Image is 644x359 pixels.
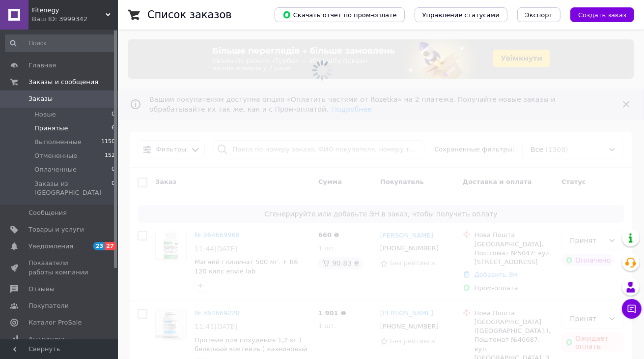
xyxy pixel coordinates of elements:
[275,7,405,22] button: Скачать отчет по пром-оплате
[105,151,115,160] span: 152
[525,11,553,19] span: Экспорт
[32,6,106,15] span: Fitenegy
[622,299,642,319] button: Чат с покупателем
[422,11,500,19] span: Управление статусами
[517,7,560,22] button: Экспорт
[560,11,634,18] a: Создать заказ
[28,318,82,327] span: Каталог ProSale
[415,7,507,22] button: Управление статусами
[101,138,115,147] span: 1150
[28,78,98,87] span: Заказы и сообщения
[34,110,56,119] span: Новые
[147,9,232,21] h1: Список заказов
[5,34,116,52] input: Поиск
[28,94,53,103] span: Заказы
[112,179,115,197] span: 0
[282,10,397,19] span: Скачать отчет по пром-оплате
[105,242,116,250] span: 27
[34,124,68,133] span: Принятые
[578,11,626,19] span: Создать заказ
[32,15,118,24] div: Ваш ID: 3999342
[34,165,77,174] span: Оплаченные
[28,225,84,234] span: Товары и услуги
[28,209,67,217] span: Сообщения
[93,242,105,250] span: 23
[112,165,115,174] span: 0
[34,179,112,197] span: Заказы из [GEOGRAPHIC_DATA]
[34,151,77,160] span: Отмененные
[28,61,56,70] span: Главная
[34,138,82,147] span: Выполненные
[28,335,65,344] span: Аналитика
[570,7,634,22] button: Создать заказ
[28,242,73,251] span: Уведомления
[28,259,91,276] span: Показатели работы компании
[28,285,55,294] span: Отзывы
[28,301,69,310] span: Покупатели
[112,124,115,133] span: 6
[112,110,115,119] span: 0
